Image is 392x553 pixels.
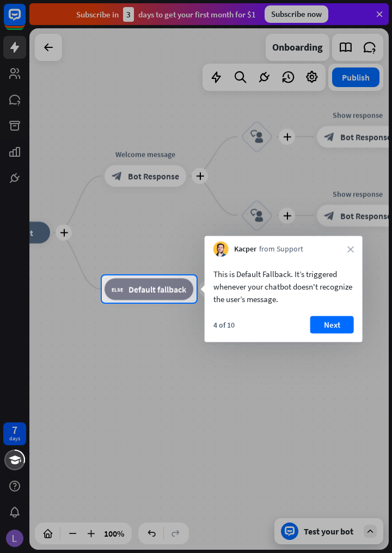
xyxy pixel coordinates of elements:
[112,284,123,294] i: block_fallback
[234,244,256,255] span: Kacper
[213,268,354,305] div: This is Default Fallback. It’s triggered whenever your chatbot doesn't recognize the user’s message.
[347,246,354,253] i: close
[259,244,303,255] span: from Support
[310,316,354,334] button: Next
[213,320,235,330] div: 4 of 10
[9,4,41,37] button: Open LiveChat chat widget
[128,284,186,294] span: Default fallback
